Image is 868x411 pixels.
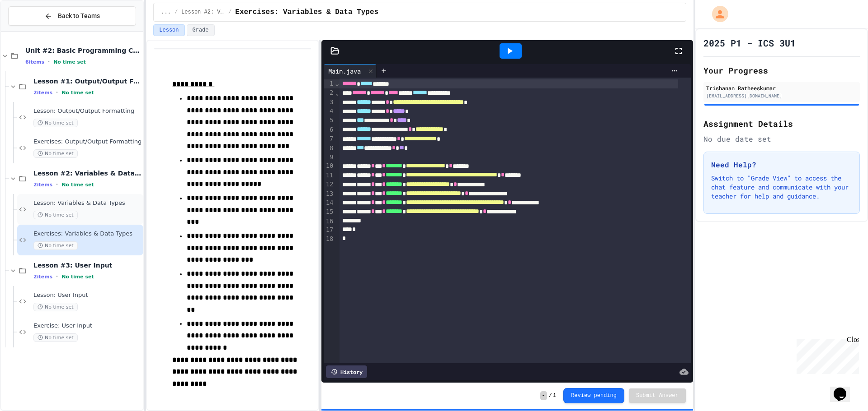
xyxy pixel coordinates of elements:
span: 1 [553,392,556,399]
div: 13 [324,189,335,199]
span: Back to Teams [58,11,100,21]
h2: Your Progress [703,64,860,77]
button: Lesson [153,24,184,36]
div: 17 [324,226,335,235]
span: No time set [33,303,78,311]
span: No time set [33,149,78,158]
div: 16 [324,217,335,226]
div: 11 [324,171,335,180]
div: 3 [324,98,335,107]
span: • [56,273,58,280]
div: 8 [324,144,335,153]
div: [EMAIL_ADDRESS][DOMAIN_NAME] [706,92,857,99]
span: Exercises: Output/Output Formatting [33,138,142,146]
button: Review pending [563,388,624,403]
div: No due date set [703,134,860,144]
div: 7 [324,134,335,143]
span: 2 items [33,274,52,280]
span: 2 items [33,182,52,188]
div: 18 [324,235,335,244]
div: Chat with us now!Close [4,4,62,57]
iframe: chat widget [830,375,859,402]
div: Main.java [324,66,365,76]
div: 5 [324,116,335,125]
span: No time set [61,182,94,188]
div: 9 [324,153,335,162]
button: Submit Answer [629,388,686,403]
h1: 2025 P1 - ICS 3U1 [703,37,796,49]
span: Submit Answer [636,392,679,399]
span: No time set [33,241,78,250]
span: Fold line [335,89,340,97]
h3: Need Help? [711,159,852,170]
span: Lesson: Variables & Data Types [33,199,142,207]
h2: Assignment Details [703,117,860,130]
span: ... [161,9,171,16]
span: Lesson #2: Variables & Data Types [33,169,142,177]
span: No time set [53,59,86,65]
span: • [56,89,58,96]
div: 10 [324,162,335,171]
button: Grade [187,24,215,36]
div: 15 [324,208,335,217]
span: • [48,58,50,65]
span: Fold line [335,80,340,87]
span: / [549,392,552,399]
span: • [56,181,58,188]
iframe: chat widget [793,336,859,374]
div: Main.java [324,64,377,78]
span: 6 items [25,59,44,65]
span: Lesson: User Input [33,291,142,299]
span: Unit #2: Basic Programming Concepts [25,46,142,55]
span: No time set [33,211,78,219]
span: Exercises: Variables & Data Types [235,7,378,18]
div: 12 [324,180,335,189]
span: Exercise: User Input [33,322,142,330]
span: Lesson #1: Output/Output Formatting [33,77,142,85]
span: No time set [33,119,78,127]
span: Lesson #3: User Input [33,261,142,269]
div: 6 [324,125,335,134]
div: 14 [324,199,335,208]
div: My Account [703,4,731,24]
div: 4 [324,107,335,116]
div: 1 [324,79,335,88]
span: Lesson #2: Variables & Data Types [181,9,225,16]
span: - [540,391,547,400]
div: 2 [324,88,335,97]
span: Exercises: Variables & Data Types [33,230,142,238]
span: No time set [61,90,94,96]
div: History [326,365,367,378]
p: Switch to "Grade View" to access the chat feature and communicate with your teacher for help and ... [711,174,852,201]
span: 2 items [33,90,52,96]
button: Back to Teams [8,6,136,26]
span: No time set [33,333,78,342]
span: / [175,9,178,16]
span: No time set [61,274,94,280]
span: Lesson: Output/Output Formatting [33,107,142,115]
div: Trishanan Ratheeskumar [706,84,857,92]
span: / [228,9,231,16]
